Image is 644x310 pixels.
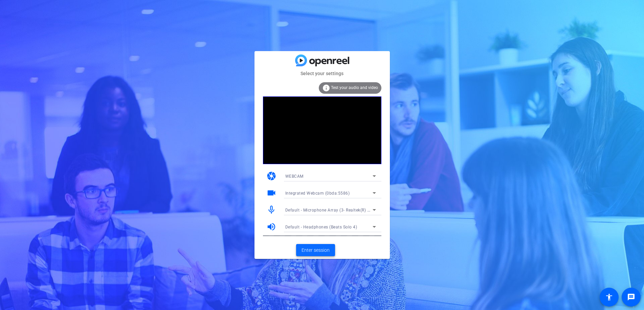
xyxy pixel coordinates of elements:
[331,85,378,90] span: Test your audio and video
[296,244,335,256] button: Enter session
[285,174,304,179] span: WEBCAM
[266,222,276,232] mat-icon: volume_up
[295,54,349,66] img: blue-gradient.svg
[266,171,276,181] mat-icon: camera
[266,188,276,198] mat-icon: videocam
[254,70,390,77] mat-card-subtitle: Select your settings
[302,247,330,254] span: Enter session
[285,207,380,213] span: Default - Microphone Array (3- Realtek(R) Audio)
[285,191,350,196] span: Integrated Webcam (0bda:5586)
[285,225,357,229] span: Default - Headphones (Beats Solo 4)
[322,84,330,92] mat-icon: info
[266,205,276,215] mat-icon: mic_none
[627,293,635,301] mat-icon: message
[605,293,613,301] mat-icon: accessibility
